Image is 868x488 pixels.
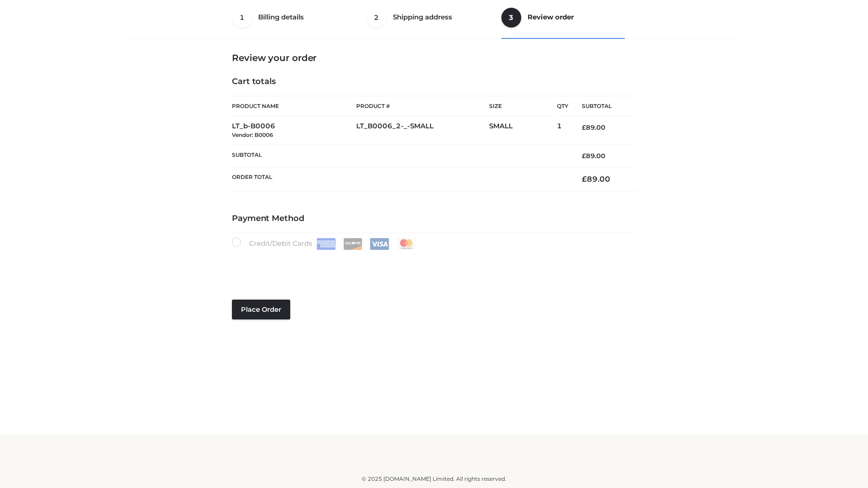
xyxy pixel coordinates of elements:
bdi: 89.00 [582,174,610,183]
span: £ [582,123,586,131]
span: £ [582,152,586,160]
small: Vendor: B0006 [232,131,273,138]
td: LT_B0006_2-_-SMALL [356,117,489,145]
h3: Review your order [232,52,636,63]
th: Product # [356,96,489,117]
td: SMALL [489,117,557,145]
td: LT_b-B0006 [232,117,356,145]
td: 1 [557,117,568,145]
img: Amex [316,238,336,250]
th: Size [489,96,552,117]
div: © 2025 [DOMAIN_NAME] Limited. All rights reserved. [134,474,734,483]
img: Discover [343,238,363,250]
bdi: 89.00 [582,123,605,131]
h4: Cart totals [232,77,636,87]
th: Subtotal [232,145,568,167]
button: Place order [232,300,290,319]
label: Credit/Debit Cards [232,238,417,250]
bdi: 89.00 [582,152,605,160]
th: Order Total [232,167,568,191]
h4: Payment Method [232,214,636,224]
span: £ [582,174,587,183]
th: Subtotal [568,96,636,117]
iframe: Secure payment input frame [230,248,634,281]
img: Mastercard [396,238,416,250]
img: Visa [370,238,389,250]
th: Qty [557,96,568,117]
th: Product Name [232,96,356,117]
